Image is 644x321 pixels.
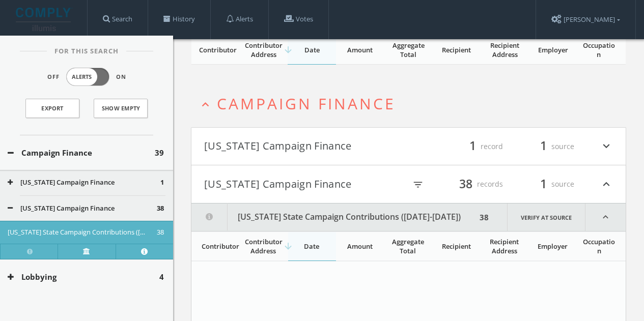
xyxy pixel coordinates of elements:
[157,227,164,238] span: 38
[191,203,477,231] button: [US_STATE] State Campaign Contributions ([DATE]-[DATE])
[155,147,164,159] span: 39
[159,271,164,283] span: 4
[245,237,282,255] div: Contributor Address
[47,73,60,81] span: Off
[465,137,481,155] span: 1
[8,147,155,159] button: Campaign Finance
[283,241,293,251] i: arrow_downward
[94,99,148,118] button: Show Empty
[199,98,212,111] i: expand_less
[389,237,427,255] div: Aggregate Total
[442,176,503,193] div: records
[507,203,585,231] a: Verify at source
[8,178,160,188] button: [US_STATE] Campaign Finance
[157,203,164,214] span: 38
[442,138,503,155] div: record
[513,176,574,193] div: source
[536,137,551,155] span: 1
[438,242,475,251] div: Recipient
[199,95,626,112] button: expand_lessCampaign Finance
[341,242,378,251] div: Amount
[513,138,574,155] div: source
[217,93,396,114] span: Campaign Finance
[8,271,159,283] button: Lobbying
[600,176,613,193] i: expand_less
[293,242,330,251] div: Date
[455,175,477,193] span: 38
[204,176,406,193] button: [US_STATE] Campaign Finance
[582,237,615,255] div: Occupation
[47,46,126,56] span: For This Search
[16,8,73,31] img: illumis
[204,138,409,155] button: [US_STATE] Campaign Finance
[116,73,126,81] span: On
[477,203,492,231] div: 38
[585,203,626,231] i: expand_less
[534,242,571,251] div: Employer
[536,175,551,193] span: 1
[600,138,613,155] i: expand_more
[202,242,234,251] div: Contributor
[25,99,79,118] a: Export
[8,227,157,238] button: [US_STATE] State Campaign Contributions ([DATE]-[DATE])
[486,237,523,255] div: Recipient Address
[412,179,424,190] i: filter_list
[58,244,115,259] a: Verify at source
[160,178,164,188] span: 1
[8,203,157,214] button: [US_STATE] Campaign Finance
